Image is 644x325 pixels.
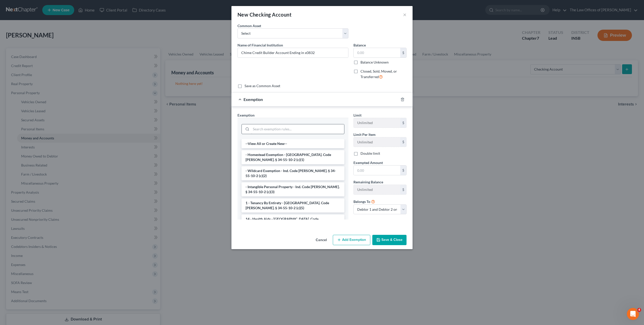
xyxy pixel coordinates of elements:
[353,199,370,204] span: Belongs To
[242,182,344,196] li: - Intangible Personal Property - Ind. Code [PERSON_NAME]. § 34-55-10-2 (c)(3)
[400,166,406,175] div: $
[353,160,383,165] span: Exempted Amount
[242,150,344,164] li: - Homestead Exemption - [GEOGRAPHIC_DATA]. Code [PERSON_NAME]. § 34-55-10-2 (c)(1)
[237,113,255,117] span: Exemption
[237,43,283,47] span: Name of Financial Institution
[360,60,389,65] label: Balance Unknown
[354,185,400,194] input: --
[251,124,344,134] input: Search exemption rules...
[244,97,263,102] span: Exemption
[242,139,344,148] li: --View All or Create New--
[242,198,344,212] li: 1 - Tenancy By Entirety - [GEOGRAPHIC_DATA]. Code [PERSON_NAME]. § 34-55-10-2 (c)(5)
[353,42,366,48] label: Balance
[354,48,400,58] input: 0.00
[400,137,406,147] div: $
[400,118,406,128] div: $
[353,113,361,117] span: Limit
[372,235,407,245] button: Save & Close
[237,11,292,18] div: New Checking Account
[360,151,380,156] label: Double limit
[400,48,406,58] div: $
[354,137,400,147] input: --
[333,235,370,245] button: Add Exemption
[353,179,383,185] label: Remaining Balance
[354,166,400,175] input: 0.00
[354,118,400,128] input: --
[312,235,331,245] button: Cancel
[245,83,280,88] label: Save as Common Asset
[242,166,344,180] li: - Wildcard Exemption - Ind. Code [PERSON_NAME]. § 34-55-10-2 (c)(2)
[403,12,407,18] button: ×
[627,308,639,320] iframe: Intercom live chat
[360,69,397,79] span: Closed, Sold, Moved, or Transferred
[353,132,376,137] label: Limit Per Item
[237,23,261,28] label: Common Asset
[242,214,344,229] li: 14 - Health Aids - [GEOGRAPHIC_DATA]. Code [PERSON_NAME]. § 34-55-10-2 (c)(4)
[238,48,348,58] input: Enter name...
[637,308,641,312] span: 4
[400,185,406,194] div: $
